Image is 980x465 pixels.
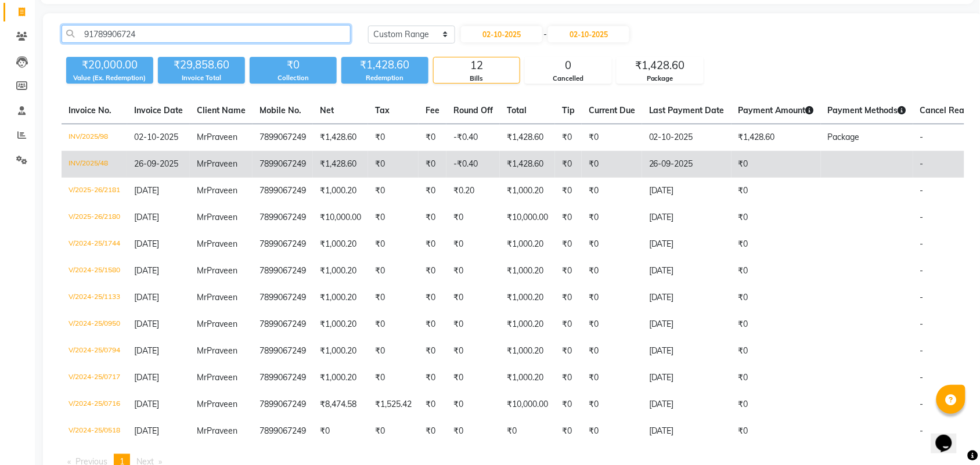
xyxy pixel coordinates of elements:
[368,418,419,445] td: ₹0
[62,25,351,43] input: Search by Name/Mobile/Email/Invoice No
[500,391,555,418] td: ₹10,000.00
[642,365,732,391] td: [DATE]
[446,418,500,445] td: ₹0
[368,231,419,258] td: ₹0
[582,151,642,178] td: ₹0
[375,105,390,116] span: Tax
[62,284,127,311] td: V/2024-25/1133
[446,151,500,178] td: -₹0.40
[461,26,542,42] input: Start Date
[250,73,337,83] div: Collection
[920,239,924,249] span: -
[732,365,821,391] td: ₹0
[525,57,611,74] div: 0
[134,185,159,196] span: [DATE]
[197,212,207,222] span: Mr
[313,178,368,204] td: ₹1,000.20
[920,292,924,302] span: -
[207,185,237,196] span: Praveen
[555,178,582,204] td: ₹0
[446,204,500,231] td: ₹0
[642,338,732,365] td: [DATE]
[419,365,446,391] td: ₹0
[582,284,642,311] td: ₹0
[582,338,642,365] td: ₹0
[250,57,337,73] div: ₹0
[197,319,207,329] span: Mr
[828,132,860,142] span: Package
[732,418,821,445] td: ₹0
[920,158,924,169] span: -
[197,158,207,169] span: Mr
[341,73,428,83] div: Redemption
[582,311,642,338] td: ₹0
[134,105,183,116] span: Invoice Date
[617,57,703,74] div: ₹1,428.60
[920,319,924,329] span: -
[368,204,419,231] td: ₹0
[62,178,127,204] td: V/2025-26/2181
[368,338,419,365] td: ₹0
[368,258,419,284] td: ₹0
[313,338,368,365] td: ₹1,000.20
[62,338,127,365] td: V/2024-25/0794
[642,284,732,311] td: [DATE]
[555,365,582,391] td: ₹0
[828,105,906,116] span: Payment Methods
[134,399,159,409] span: [DATE]
[134,265,159,276] span: [DATE]
[368,178,419,204] td: ₹0
[732,124,821,152] td: ₹1,428.60
[253,204,313,231] td: 7899067249
[197,345,207,356] span: Mr
[419,311,446,338] td: ₹0
[582,258,642,284] td: ₹0
[642,418,732,445] td: [DATE]
[313,311,368,338] td: ₹1,000.20
[313,365,368,391] td: ₹1,000.20
[62,124,127,152] td: INV/2025/98
[197,426,207,436] span: Mr
[368,391,419,418] td: ₹1,525.42
[62,258,127,284] td: V/2024-25/1580
[69,105,111,116] span: Invoice No.
[197,132,207,142] span: Mr
[134,292,159,302] span: [DATE]
[368,284,419,311] td: ₹0
[253,178,313,204] td: 7899067249
[732,204,821,231] td: ₹0
[642,391,732,418] td: [DATE]
[500,204,555,231] td: ₹10,000.00
[562,105,575,116] span: Tip
[732,151,821,178] td: ₹0
[555,258,582,284] td: ₹0
[313,284,368,311] td: ₹1,000.20
[207,265,237,276] span: Praveen
[582,231,642,258] td: ₹0
[134,132,178,142] span: 02-10-2025
[555,311,582,338] td: ₹0
[260,105,301,116] span: Mobile No.
[253,151,313,178] td: 7899067249
[920,212,924,222] span: -
[313,258,368,284] td: ₹1,000.20
[582,204,642,231] td: ₹0
[453,105,493,116] span: Round Off
[732,311,821,338] td: ₹0
[253,124,313,152] td: 7899067249
[62,391,127,418] td: V/2024-25/0716
[62,418,127,445] td: V/2024-25/0518
[500,284,555,311] td: ₹1,000.20
[642,178,732,204] td: [DATE]
[500,365,555,391] td: ₹1,000.20
[66,57,153,73] div: ₹20,000.00
[207,158,237,169] span: Praveen
[920,426,924,436] span: -
[732,284,821,311] td: ₹0
[582,365,642,391] td: ₹0
[197,105,246,116] span: Client Name
[197,185,207,196] span: Mr
[62,311,127,338] td: V/2024-25/0950
[320,105,334,116] span: Net
[642,258,732,284] td: [DATE]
